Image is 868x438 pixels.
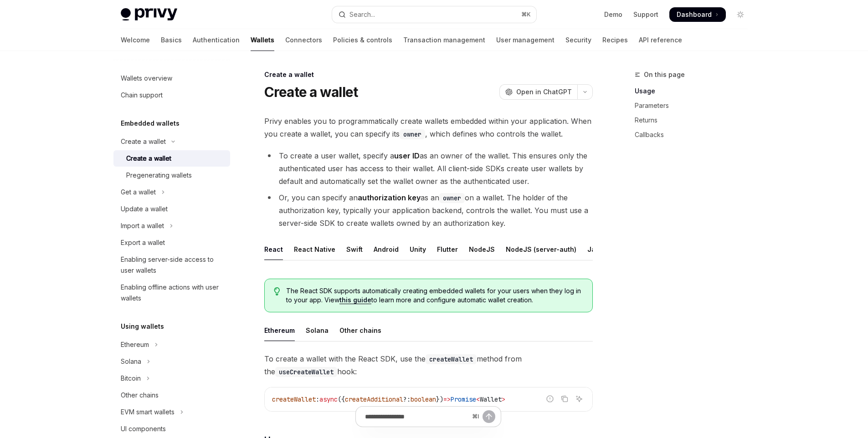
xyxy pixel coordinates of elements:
[121,90,163,101] div: Chain support
[121,339,149,350] div: Ethereum
[349,9,375,20] div: Search...
[121,29,150,51] a: Welcome
[121,220,164,231] div: Import a wallet
[476,395,480,403] span: <
[499,84,577,100] button: Open in ChatGPT
[394,151,420,160] strong: user ID
[339,296,371,304] a: this guide
[264,352,593,378] span: To create a wallet with the React SDK, use the method from the hook:
[338,395,345,403] span: ({
[113,370,230,387] button: Toggle Bitcoin section
[121,237,165,248] div: Export a wallet
[113,201,230,217] a: Update a wallet
[410,239,426,260] div: Unity
[264,115,593,140] span: Privy enables you to programmatically create wallets embedded within your application. When you c...
[113,184,230,200] button: Toggle Get a wallet section
[264,149,593,188] li: To create a user wallet, specify a as an owner of the wallet. This ensures only the authenticated...
[113,133,230,150] button: Toggle Create a wallet section
[275,367,337,377] code: useCreateWallet
[121,407,175,418] div: EVM smart wallets
[602,29,628,51] a: Recipes
[644,69,685,80] span: On this page
[483,410,495,423] button: Send message
[285,29,322,51] a: Connectors
[573,393,585,405] button: Ask AI
[669,7,726,22] a: Dashboard
[113,353,230,370] button: Toggle Solana section
[264,239,283,260] div: React
[635,84,755,98] a: Usage
[426,354,477,364] code: createWallet
[161,29,182,51] a: Basics
[126,153,171,164] div: Create a wallet
[272,395,316,403] span: createWallet
[374,239,399,260] div: Android
[436,395,443,403] span: })
[521,11,531,18] span: ⌘ K
[677,10,712,19] span: Dashboard
[294,239,335,260] div: React Native
[121,321,164,332] h5: Using wallets
[400,129,425,139] code: owner
[358,193,421,202] strong: authorization key
[113,404,230,420] button: Toggle EVM smart wallets section
[126,170,192,181] div: Pregenerating wallets
[345,395,403,403] span: createAdditional
[306,320,329,341] div: Solana
[411,395,436,403] span: boolean
[121,8,177,21] img: light logo
[121,187,156,198] div: Get a wallet
[439,193,465,203] code: owner
[443,395,451,403] span: =>
[274,287,280,295] svg: Tip
[333,29,392,51] a: Policies & controls
[733,7,748,22] button: Toggle dark mode
[121,423,166,434] div: UI components
[193,29,240,51] a: Authentication
[121,118,180,129] h5: Embedded wallets
[264,191,593,229] li: Or, you can specify an as an on a wallet. The holder of the authorization key, typically your app...
[469,239,495,260] div: NodeJS
[559,393,570,405] button: Copy the contents from the code block
[121,254,225,276] div: Enabling server-side access to user wallets
[480,395,502,403] span: Wallet
[635,113,755,127] a: Returns
[113,167,230,183] a: Pregenerating wallets
[639,29,682,51] a: API reference
[604,10,622,19] a: Demo
[121,204,168,214] div: Update a wallet
[516,87,572,97] span: Open in ChatGPT
[113,251,230,279] a: Enabling server-side access to user wallets
[264,320,295,341] div: Ethereum
[113,87,230,103] a: Chain support
[451,395,476,403] span: Promise
[587,239,603,260] div: Java
[113,421,230,437] a: UI components
[113,387,230,403] a: Other chains
[264,70,593,79] div: Create a wallet
[319,395,338,403] span: async
[544,393,556,405] button: Report incorrect code
[121,356,141,367] div: Solana
[346,239,363,260] div: Swift
[635,98,755,113] a: Parameters
[403,29,485,51] a: Transaction management
[502,395,505,403] span: >
[565,29,591,51] a: Security
[113,218,230,234] button: Toggle Import a wallet section
[403,395,411,403] span: ?:
[496,29,555,51] a: User management
[251,29,274,51] a: Wallets
[339,320,381,341] div: Other chains
[437,239,458,260] div: Flutter
[365,407,468,427] input: Ask a question...
[264,84,358,100] h1: Create a wallet
[121,390,159,401] div: Other chains
[506,239,576,260] div: NodeJS (server-auth)
[121,373,141,384] div: Bitcoin
[113,150,230,167] a: Create a wallet
[121,136,166,147] div: Create a wallet
[113,336,230,353] button: Toggle Ethereum section
[121,73,172,84] div: Wallets overview
[286,286,583,305] span: The React SDK supports automatically creating embedded wallets for your users when they log in to...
